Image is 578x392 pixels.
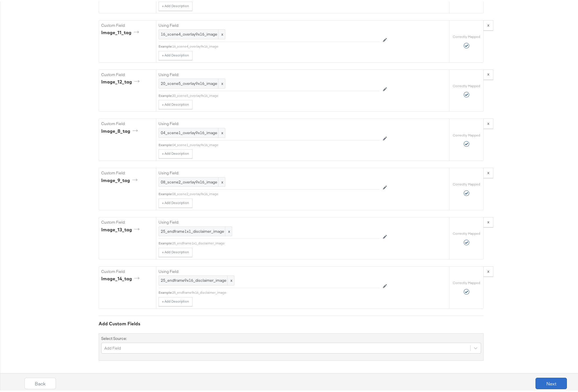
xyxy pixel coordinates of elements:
[159,21,380,27] label: Using Field:
[159,99,192,108] button: + Add Description
[483,265,493,275] button: x
[172,289,380,293] div: 25_endframe9x16_disclaimer_image
[483,166,493,177] button: x
[227,274,234,284] span: x
[99,319,484,326] div: Add Custom Fields
[159,50,192,59] button: + Add Description
[159,0,192,9] button: + Add Description
[159,296,192,305] button: + Add Description
[453,132,480,136] label: Correctly Mapped
[101,28,141,34] div: image_11_tag
[487,70,489,75] strong: x
[101,334,127,340] label: Select Source:
[159,92,172,97] div: Example:
[101,21,154,27] label: Custom Field:
[101,274,141,281] div: image_14_tag
[159,268,380,273] label: Using Field:
[487,267,489,272] strong: x
[487,21,489,26] strong: x
[159,190,172,195] div: Example:
[101,120,154,125] label: Custom Field:
[487,169,489,174] strong: x
[159,240,172,244] div: Example:
[159,169,380,174] label: Using Field:
[101,268,154,273] label: Custom Field:
[161,129,223,134] span: 04_scene1_overlay9x16_image
[101,176,139,182] div: image_9_tag
[172,92,380,97] div: 20_scene5_overlay9x16_image
[159,141,172,146] div: Example:
[161,276,232,282] span: 25_endframe9x16_disclaimer_image
[218,28,225,38] span: x
[453,181,480,185] label: Correctly Mapped
[101,218,154,224] label: Custom Field:
[159,197,192,206] button: + Add Description
[483,117,493,127] button: x
[25,376,56,388] button: Back
[159,43,172,47] div: Example:
[453,230,480,234] label: Correctly Mapped
[487,119,489,124] strong: x
[172,43,380,47] div: 16_scene4_overlay9x16_image
[483,19,493,29] button: x
[161,79,223,85] span: 20_scene5_overlay9x16_image
[101,77,141,84] div: image_12_tag
[101,169,154,174] label: Custom Field:
[225,225,232,235] span: x
[483,68,493,78] button: x
[453,279,480,284] label: Correctly Mapped
[536,376,567,388] button: Next
[161,30,223,36] span: 16_scene4_overlay9x16_image
[159,289,172,293] div: Example:
[104,344,121,349] div: Add Field
[159,71,380,76] label: Using Field:
[161,227,230,233] span: 25_endframe1x1_disclaimer_image
[101,71,154,76] label: Custom Field:
[172,141,380,146] div: 04_scene1_overlay9x16_image
[453,82,480,87] label: Correctly Mapped
[159,246,192,256] button: + Add Description
[159,218,380,224] label: Using Field:
[161,178,223,183] span: 08_scene2_overlay9x16_image
[218,176,225,185] span: x
[172,190,380,195] div: 08_scene2_overlay9x16_image
[101,126,140,133] div: image_8_tag
[218,127,225,136] span: x
[159,120,380,125] label: Using Field:
[159,148,192,157] button: + Add Description
[483,216,493,226] button: x
[487,218,489,223] strong: x
[101,225,141,232] div: image_13_tag
[172,240,380,244] div: 25_endframe1x1_disclaimer_image
[453,33,480,38] label: Correctly Mapped
[218,77,225,87] span: x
